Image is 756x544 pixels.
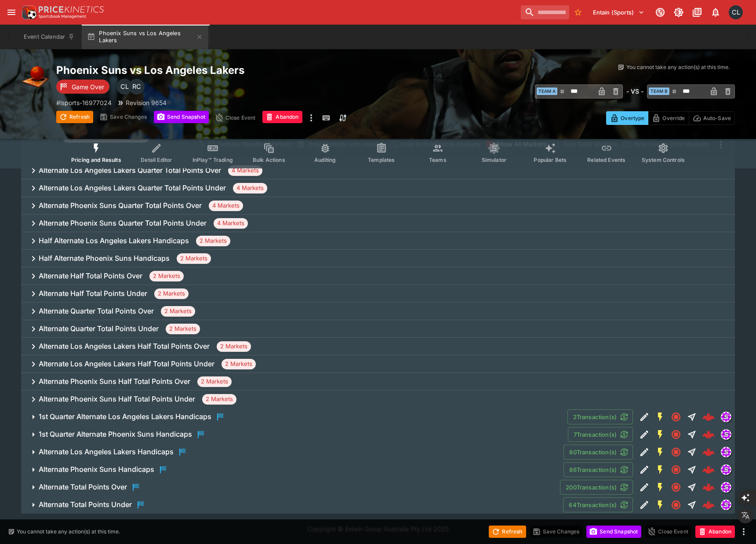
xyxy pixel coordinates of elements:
[217,342,251,351] span: 2 Markets
[702,464,715,476] img: logo-cerberus--red.svg
[702,411,715,423] div: 4af55be1-630b-4c90-ac19-e442139a2165
[702,499,715,511] img: logo-cerberus--red.svg
[56,111,93,123] button: Refresh
[726,3,745,22] button: Chad Liu
[154,111,209,123] button: Send Snapshot
[571,5,585,19] button: No Bookmarks
[721,500,731,510] div: simulator
[621,113,644,123] p: Overtype
[652,427,668,442] button: SGM Enabled
[39,394,195,404] h6: Alternate Phoenix Suns Half Total Points Under
[71,157,121,163] span: Pricing and Results
[702,428,715,441] img: logo-cerberus--red.svg
[671,500,681,510] svg: Closed
[537,88,557,95] span: Team A
[21,478,560,496] button: Alternate Total Points Over
[708,4,723,20] button: Notifications
[39,271,142,281] h6: Alternate Half Total Points Over
[39,482,127,492] h6: Alternate Total Points Over
[695,526,735,538] button: Abandon
[306,111,316,125] button: more
[567,409,633,424] button: 2Transaction(s)
[222,360,256,369] span: 2 Markets
[668,409,684,425] button: Closed
[671,412,681,422] svg: Closed
[702,446,715,458] img: logo-cerberus--red.svg
[671,4,687,20] button: Toggle light/dark mode
[606,111,735,125] div: Start From
[652,4,668,20] button: Connected to PK
[368,157,395,163] span: Templates
[262,112,302,121] span: Mark an event as closed and abandoned.
[684,409,700,425] button: Straight
[652,409,668,425] button: SGM Enabled
[129,79,145,95] div: Richard Costa
[721,429,731,440] div: simulator
[586,526,641,538] button: Send Snapshot
[39,236,189,245] h6: Half Alternate Los Angeles Lakers Handicaps
[668,444,684,460] button: Closed
[636,444,652,460] button: Edit Detail
[21,496,563,514] button: Alternate Total Points Under
[482,157,506,163] span: Simulator
[649,88,669,95] span: Team B
[72,82,104,91] p: Game Over
[560,480,633,495] button: 200Transaction(s)
[21,461,563,478] button: Alternate Phoenix Suns Handicaps
[21,408,567,426] button: 1st Quarter Alternate Los Angeles Lakers Handicaps
[721,447,731,457] img: simulator
[721,482,731,492] img: simulator
[700,478,717,496] a: 05fed4f2-897b-4165-94f5-1bf39158a790
[233,184,267,193] span: 4 Markets
[202,395,236,404] span: 2 Markets
[738,526,749,537] button: more
[626,87,643,96] h6: - VS -
[56,63,396,77] h2: Copy To Clipboard
[39,324,159,333] h6: Alternate Quarter Total Points Under
[668,462,684,478] button: Closed
[721,500,731,510] img: simulator
[700,443,717,461] a: 833e69bd-1aad-427a-ba8e-ba47bdc0f77d
[684,427,700,442] button: Straight
[721,482,731,493] div: simulator
[668,479,684,495] button: Closed
[700,461,717,478] a: fa991ee7-7e4d-4123-9644-639734e42992
[56,98,112,107] p: Copy To Clipboard
[689,4,705,20] button: Documentation
[64,137,692,168] div: Event type filters
[684,444,700,460] button: Straight
[652,479,668,495] button: SGM Enabled
[684,462,700,478] button: Straight
[21,63,49,91] img: basketball.png
[161,307,195,316] span: 2 Markets
[721,430,731,439] img: simulator
[702,481,715,493] img: logo-cerberus--red.svg
[671,464,681,475] svg: Closed
[214,219,248,228] span: 4 Markets
[721,447,731,457] div: simulator
[563,497,633,512] button: 64Transaction(s)
[17,528,120,536] p: You cannot take any action(s) at this time.
[18,25,80,49] button: Event Calendar
[39,6,104,13] img: PriceKinetics
[262,111,302,123] button: Abandon
[39,359,214,369] h6: Alternate Los Angeles Lakers Half Total Points Under
[563,462,633,477] button: 86Transaction(s)
[684,479,700,495] button: Straight
[149,272,184,281] span: 2 Markets
[116,79,132,95] div: Chad Liu
[702,446,715,458] div: 833e69bd-1aad-427a-ba8e-ba47bdc0f77d
[21,443,563,461] button: Alternate Los Angeles Lakers Handicaps
[39,15,86,18] img: Sportsbook Management
[652,497,668,513] button: SGM Enabled
[82,25,208,49] button: Phoenix Suns vs Los Angeles Lakers
[154,289,189,298] span: 2 Markets
[39,254,170,263] h6: Half Alternate Phoenix Suns Handicaps
[729,5,743,19] div: Chad Liu
[568,427,633,442] button: 7Transaction(s)
[702,481,715,493] div: 05fed4f2-897b-4165-94f5-1bf39158a790
[721,464,731,475] div: simulator
[314,157,336,163] span: Auditing
[39,412,211,421] h6: 1st Quarter Alternate Los Angeles Lakers Handicaps
[721,412,731,422] div: simulator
